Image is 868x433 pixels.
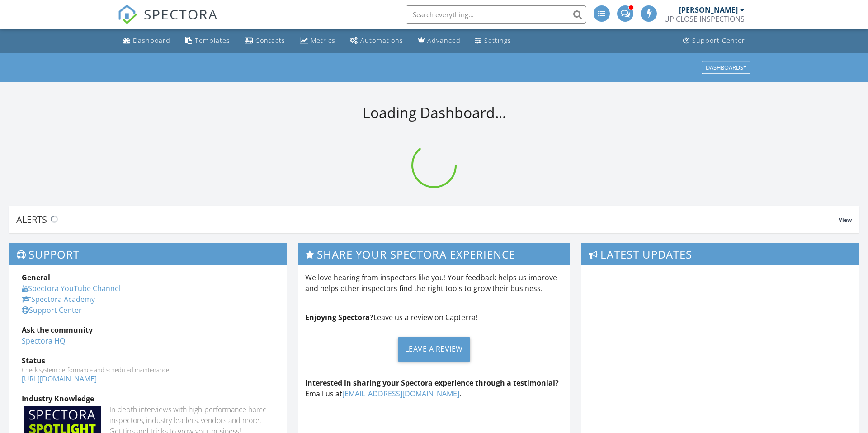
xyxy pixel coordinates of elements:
[398,337,470,362] div: Leave a Review
[311,36,335,45] div: Metrics
[144,5,218,24] span: SPECTORA
[16,213,839,226] div: Alerts
[22,366,274,373] div: Check system performance and scheduled maintenance.
[472,33,515,49] a: Settings
[296,33,339,49] a: Metrics
[22,336,65,346] a: Spectora HQ
[22,294,95,304] a: Spectora Academy
[484,36,511,45] div: Settings
[305,378,559,388] strong: Interested in sharing your Spectora experience through a testimonial?
[118,5,137,24] img: The Best Home Inspection Software - Spectora
[118,12,218,31] a: SPECTORA
[22,305,82,315] a: Support Center
[692,36,745,45] div: Support Center
[406,5,586,24] input: Search everything...
[305,312,373,322] strong: Enjoying Spectora?
[679,5,738,14] div: [PERSON_NAME]
[181,33,234,49] a: Templates
[839,216,852,224] span: View
[305,312,563,323] p: Leave us a review on Capterra!
[22,374,97,384] a: [URL][DOMAIN_NAME]
[22,393,274,404] div: Industry Knowledge
[702,61,750,74] button: Dashboards
[195,36,230,45] div: Templates
[664,14,745,24] div: UP CLOSE INSPECTIONS
[298,243,570,265] h3: Share Your Spectora Experience
[342,389,459,399] a: [EMAIL_ADDRESS][DOMAIN_NAME]
[241,33,289,49] a: Contacts
[255,36,285,45] div: Contacts
[119,33,174,49] a: Dashboard
[22,325,274,335] div: Ask the community
[22,283,121,293] a: Spectora YouTube Channel
[305,272,563,294] p: We love hearing from inspectors like you! Your feedback helps us improve and helps other inspecto...
[133,36,170,45] div: Dashboard
[22,273,50,282] strong: General
[414,33,464,49] a: Advanced
[427,36,461,45] div: Advanced
[346,33,407,49] a: Automations (Advanced)
[305,377,563,399] p: Email us at .
[305,330,563,368] a: Leave a Review
[581,243,859,265] h3: Latest Updates
[706,64,746,71] div: Dashboards
[679,33,749,49] a: Support Center
[9,243,287,265] h3: Support
[360,36,403,45] div: Automations
[22,355,274,366] div: Status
